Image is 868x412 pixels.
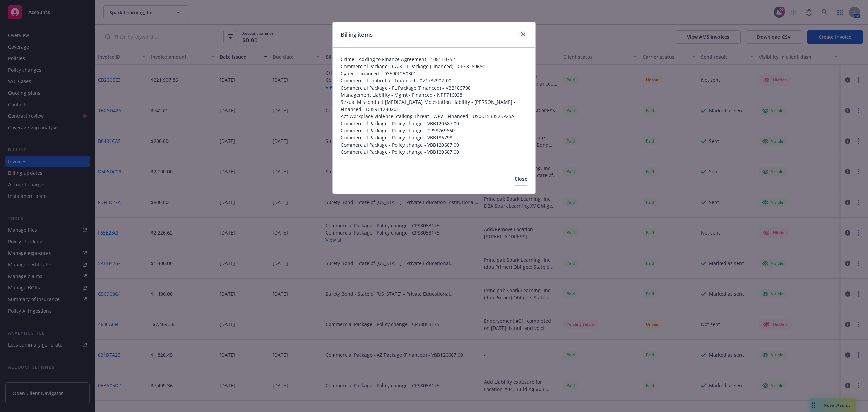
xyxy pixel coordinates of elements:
[519,30,527,38] a: close
[341,63,527,70] span: Commercial Package - CA & FL Package (Financed) - CPS8269660
[341,148,527,155] span: Commercial Package - Policy change - VBB120687 00
[515,172,527,186] button: Close
[341,56,527,63] span: Crime - Adding to Finance Agreement - 108110752
[341,77,527,84] span: Commercial Umbrella - Financed - 071732902-00
[341,134,527,141] span: Commercial Package - Policy change - VBB186798
[341,127,527,134] span: Commercial Package - Policy change - CPS8269660
[341,120,527,127] span: Commercial Package - Policy change - VBB120687 00
[341,113,527,120] span: Act Workplace Violence Stalking Threat - WPV - Financed - US00153352SP25A
[515,175,527,182] span: Close
[341,98,527,113] span: Sexual Misconduct [MEDICAL_DATA] Molestation Liability - [PERSON_NAME] - Financed - D35911240201
[341,141,527,148] span: Commercial Package - Policy change - VBB120687 00
[341,70,527,77] span: Cyber - Financed - D3590F250301
[341,91,527,98] span: Management Liability - Mgmt - Financed - NPP716038
[341,30,373,39] h1: Billing items
[341,84,527,91] span: Commercial Package - FL Package (Financed) - VBB186798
